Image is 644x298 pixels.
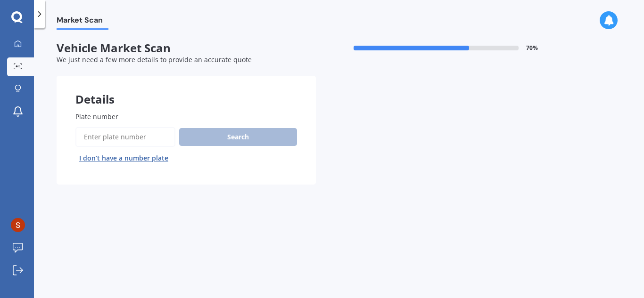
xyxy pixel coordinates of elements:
[526,45,538,51] span: 70 %
[75,127,175,147] input: Enter plate number
[75,151,172,166] button: I don’t have a number plate
[57,76,316,104] div: Details
[57,16,108,28] span: Market Scan
[11,218,25,232] img: ACg8ocIDYBoDVnOPnyehxrhPzXvojK8HrJXniZPSKMLyCMvhz53z=s96-c
[57,41,316,55] span: Vehicle Market Scan
[57,55,252,64] span: We just need a few more details to provide an accurate quote
[75,112,118,121] span: Plate number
